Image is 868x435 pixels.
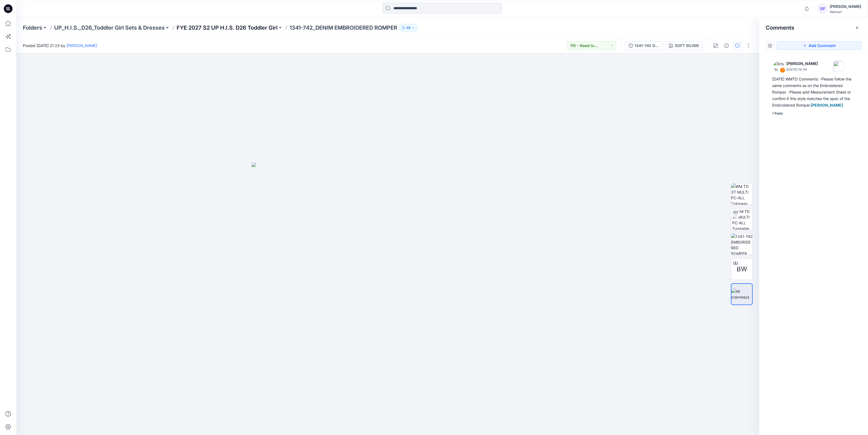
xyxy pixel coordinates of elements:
[786,67,818,72] p: [DATE] 19:49
[66,43,97,48] a: [PERSON_NAME]
[766,24,794,31] h2: Comments
[772,76,855,108] div: [DATE] WMTD Comments: -Please follow the same comments as on the Embroidered Romper. -Please add ...
[290,24,397,32] p: 1341-742_DENIM EMBROIDERED ROMPER
[830,10,861,14] div: Walmart
[786,60,818,67] p: [PERSON_NAME]
[635,43,660,49] div: 1341-742 DENIM EMBROIDERED ROMPER - UPDT 7.23 1
[23,43,97,48] span: Posted [DATE] 21:23 by
[737,264,747,274] span: BW
[731,234,752,255] img: 1341-742 EMBORIDERED ROMPER
[731,288,752,300] img: All colorways
[732,209,752,230] img: WM TD 3T MULTI PC-ALL Turntable with Avatar
[665,41,702,50] button: SOFT SILVER
[818,4,827,14] div: GF
[722,41,731,50] button: Details
[675,43,699,49] div: SOFT SILVER
[773,61,784,72] img: Kristin Veit
[252,163,524,435] img: eyJhbGciOiJIUzI1NiIsImtpZCI6IjAiLCJzbHQiOiJzZXMiLCJ0eXAiOiJKV1QifQ.eyJkYXRhIjp7InR5cGUiOiJzdG9yYW...
[177,24,278,32] a: FYE 2027 S2 UP H.I.S. D26 Toddler Girl
[772,111,783,116] div: 1 Reply
[811,103,843,107] span: [PERSON_NAME]
[406,25,411,31] p: 48
[777,41,861,50] button: Add Comment
[399,24,417,32] button: 48
[780,67,785,73] div: 1
[731,184,752,205] img: WM TD 3T MULTI PC-ALL Colorway wo Avatar
[54,24,165,32] a: UP_H.I.S._D26_Toddler Girl Sets & Dresses
[23,24,42,32] a: Folders
[625,41,663,50] button: 1341-742 DENIM EMBROIDERED ROMPER - UPDT 7.23 1
[830,3,861,10] div: [PERSON_NAME]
